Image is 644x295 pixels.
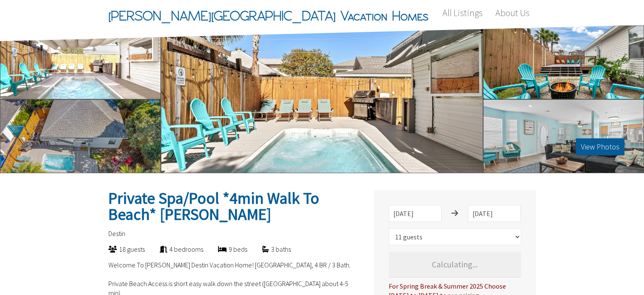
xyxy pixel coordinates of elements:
[145,244,203,254] div: 4 bedrooms
[108,190,359,222] h2: Private Spa/Pool *4min Walk To Beach* [PERSON_NAME]
[389,252,521,277] button: Calculating...
[389,205,442,222] input: Check-in
[108,229,125,238] span: Destin
[203,244,247,254] div: 9 beds
[468,205,521,222] input: Check-out
[247,244,291,254] div: 3 baths
[94,244,145,254] div: 18 guests
[576,138,625,155] button: View Photos
[108,3,428,28] span: [PERSON_NAME][GEOGRAPHIC_DATA] Vacation Homes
